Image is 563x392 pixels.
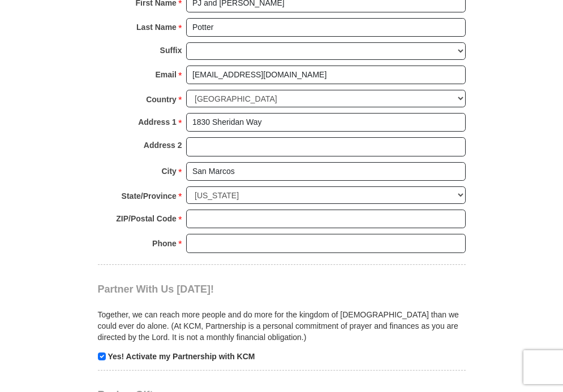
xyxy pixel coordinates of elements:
[98,284,214,295] span: Partner With Us [DATE]!
[146,92,177,107] strong: Country
[160,42,182,58] strong: Suffix
[108,352,255,361] strong: Yes! Activate my Partnership with KCM
[156,67,177,82] strong: Email
[98,309,466,343] p: Together, we can reach more people and do more for the kingdom of [DEMOGRAPHIC_DATA] than we coul...
[138,114,177,130] strong: Address 1
[161,163,176,179] strong: City
[136,19,177,35] strong: Last Name
[116,211,177,227] strong: ZIP/Postal Code
[152,236,177,251] strong: Phone
[144,137,182,153] strong: Address 2
[122,188,177,204] strong: State/Province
